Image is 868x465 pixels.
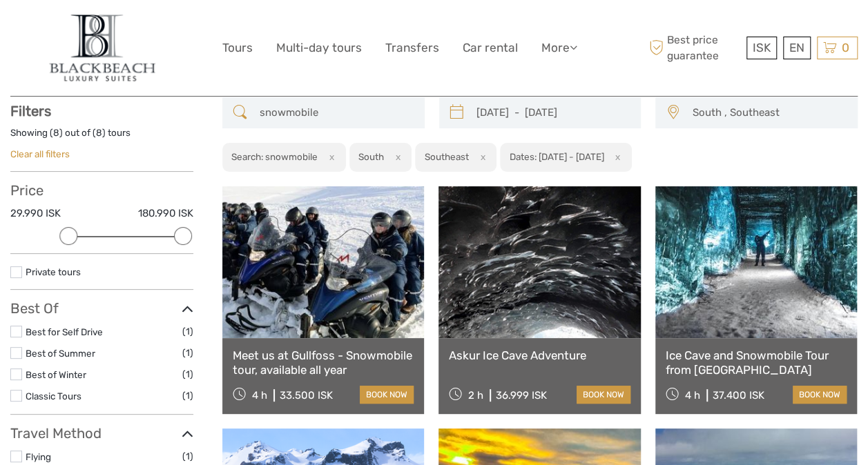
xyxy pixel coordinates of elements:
span: (1) [182,366,193,382]
div: 36.999 ISK [496,389,547,402]
input: SEARCH [254,101,418,125]
a: Flying [26,451,51,462]
div: Showing ( ) out of ( ) tours [10,126,193,148]
span: (1) [182,345,193,361]
a: Classic Tours [26,390,81,402]
span: 0 [840,41,851,55]
a: Ice Cave and Snowmobile Tour from [GEOGRAPHIC_DATA] [666,348,847,377]
div: 37.400 ISK [713,389,764,402]
a: Askur Ice Cave Adventure [449,348,630,362]
button: Open LiveChat chat widget [159,21,175,38]
strong: Filters [10,103,51,119]
a: book now [360,386,414,404]
h2: Search: snowmobile [231,151,318,162]
a: book now [793,386,847,404]
img: 821-d0172702-669c-46bc-8e7c-1716aae4eeb1_logo_big.jpg [42,10,162,86]
span: 4 h [685,389,700,402]
label: 8 [53,126,59,139]
span: (1) [182,324,193,339]
span: 4 h [252,389,267,402]
a: More [541,38,577,58]
a: Transfers [385,38,439,58]
p: We're away right now. Please check back later! [19,24,156,35]
span: (1) [182,388,193,404]
h3: Best Of [10,300,193,317]
a: book now [577,386,630,404]
h3: Travel Method [10,425,193,442]
label: 180.990 ISK [138,206,193,221]
a: Clear all filters [10,148,70,159]
a: Private tours [26,266,81,277]
span: 2 h [468,389,483,402]
button: x [386,150,405,164]
label: 8 [96,126,102,139]
a: Best for Self Drive [26,326,103,337]
button: x [320,150,338,164]
h3: Price [10,182,193,199]
h2: South [358,151,384,162]
label: 29.990 ISK [10,206,61,221]
a: Meet us at Gullfoss - Snowmobile tour, available all year [233,348,414,377]
a: Best of Summer [26,348,95,359]
h2: Dates: [DATE] - [DATE] [510,151,604,162]
button: x [471,150,490,164]
div: 33.500 ISK [280,389,333,402]
a: Best of Winter [26,369,86,380]
button: South , Southeast [686,101,851,124]
a: Tours [222,38,253,58]
input: SELECT DATES [471,101,635,125]
div: EN [783,37,811,59]
span: Best price guarantee [646,32,743,63]
a: Multi-day tours [276,38,362,58]
span: (1) [182,448,193,464]
button: x [606,150,625,164]
span: ISK [753,41,771,55]
h2: Southeast [425,151,469,162]
a: Car rental [463,38,518,58]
